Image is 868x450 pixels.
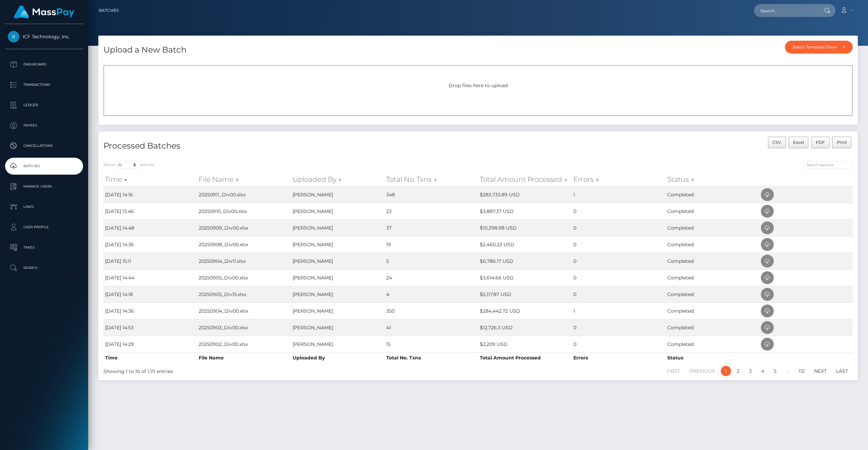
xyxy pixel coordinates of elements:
a: Batches [5,158,83,175]
a: Search [5,259,83,276]
button: CSV [768,137,786,148]
a: Links [5,198,83,215]
p: User Profile [8,222,80,232]
td: $5,117.87 USD [478,286,572,302]
td: 0 [572,269,665,286]
img: MassPay Logo [14,5,74,19]
td: 0 [572,286,665,302]
a: Batches [99,3,119,18]
img: ICF Technology, Inc. [8,31,19,42]
td: [DATE] 14:48 [103,219,197,236]
td: [DATE] 13:46 [103,203,197,219]
td: 20250902_Div00.xlsx [197,336,291,352]
td: [DATE] 14:36 [103,302,197,319]
td: [DATE] 14:16 [103,186,197,203]
td: 350 [384,302,478,319]
td: [PERSON_NAME] [291,269,384,286]
th: Uploaded By: activate to sort column ascending [291,173,384,186]
span: ICF Technology, Inc. [5,34,83,40]
td: 5 [384,253,478,269]
th: Total No. Txns [384,352,478,363]
td: 0 [572,336,665,352]
td: 0 [572,203,665,219]
a: 2 [733,366,743,376]
h4: Upload a New Batch [103,44,186,56]
a: Transactions [5,76,83,93]
a: 5 [770,366,780,376]
a: Taxes [5,239,83,256]
td: [PERSON_NAME] [291,302,384,319]
a: Next [810,366,830,376]
a: Last [832,366,852,376]
button: Batch Template Download [785,41,853,54]
td: 0 [572,319,665,336]
td: [PERSON_NAME] [291,319,384,336]
td: 20250911_Div00.xlsx [197,186,291,203]
input: Search... [754,4,818,17]
td: Completed [666,336,759,352]
th: File Name [197,352,291,363]
p: Batches [8,161,80,171]
td: 37 [384,219,478,236]
td: 20250908_Div00.xlsx [197,236,291,253]
span: CSV [772,140,781,145]
td: 15 [384,336,478,352]
a: Manage Users [5,178,83,195]
td: [DATE] 14:44 [103,269,197,286]
a: 112 [795,366,808,376]
td: [PERSON_NAME] [291,219,384,236]
td: [PERSON_NAME] [291,186,384,203]
p: Payees [8,120,80,131]
td: $6,786.17 USD [478,253,572,269]
th: Time: activate to sort column ascending [103,173,197,186]
p: Cancellations [8,141,80,151]
p: Ledger [8,100,80,110]
td: [PERSON_NAME] [291,203,384,219]
th: Errors: activate to sort column ascending [572,173,665,186]
td: [PERSON_NAME] [291,253,384,269]
button: PDF [811,137,830,148]
td: Completed [666,186,759,203]
p: Taxes [8,242,80,253]
th: Status [666,352,759,363]
td: [DATE] 14:36 [103,236,197,253]
td: 24 [384,269,478,286]
select: Showentries [115,161,140,169]
button: Excel [789,137,809,148]
td: $284,442.72 USD [478,302,572,319]
th: File Name: activate to sort column ascending [197,173,291,186]
td: $283,733.89 USD [478,186,572,203]
td: 23 [384,203,478,219]
td: 0 [572,236,665,253]
td: [PERSON_NAME] [291,286,384,302]
a: Dashboard [5,56,83,73]
td: [DATE] 14:29 [103,336,197,352]
td: 1 [572,302,665,319]
td: 20250910_Div00.xlsx [197,203,291,219]
td: 1 [572,186,665,203]
th: Errors [572,352,665,363]
p: Links [8,202,80,212]
p: Manage Users [8,181,80,192]
td: 0 [572,253,665,269]
td: $3,614.66 USD [478,269,572,286]
a: Cancellations [5,137,83,154]
span: Drop files here to upload [449,82,508,89]
td: [DATE] 14:53 [103,319,197,336]
td: 20250905_Div00.xlsx [197,269,291,286]
td: $12,726.3 USD [478,319,572,336]
td: [DATE] 15:11 [103,253,197,269]
button: Print [832,137,851,148]
th: Status: activate to sort column ascending [666,173,759,186]
td: Completed [666,219,759,236]
td: Completed [666,203,759,219]
td: Completed [666,302,759,319]
td: 20250909_Div00.xlsx [197,219,291,236]
td: [PERSON_NAME] [291,336,384,352]
a: 4 [757,366,768,376]
td: 19 [384,236,478,253]
td: Completed [666,253,759,269]
a: Ledger [5,97,83,114]
td: 20250904_Div00.xlsx [197,302,291,319]
input: Search batches [804,161,853,169]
